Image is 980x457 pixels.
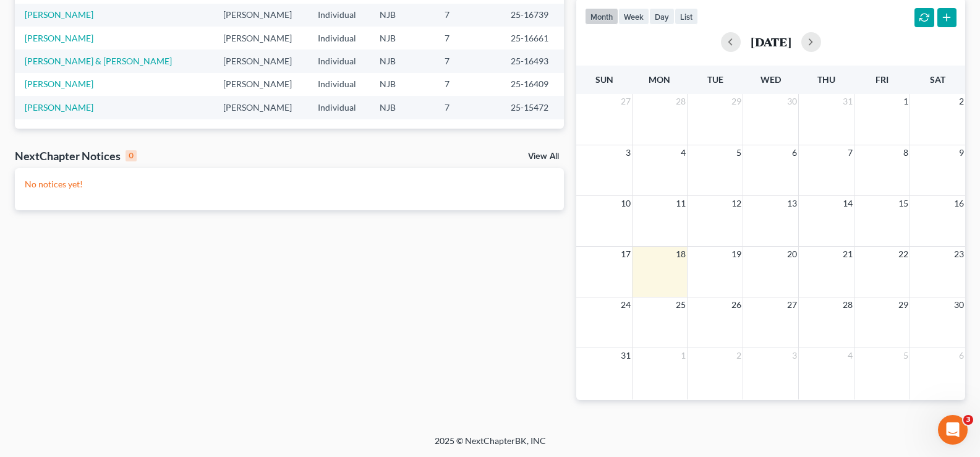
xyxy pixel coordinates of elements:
span: 22 [897,247,910,262]
td: 25-16409 [501,73,565,96]
span: 6 [791,145,798,160]
span: 27 [786,297,798,312]
button: day [649,8,675,25]
span: 28 [675,94,687,109]
span: 2 [958,94,965,109]
h2: [DATE] [751,35,791,48]
span: 30 [953,297,965,312]
td: 25-15472 [501,96,565,119]
span: 7 [846,145,854,160]
td: 7 [435,27,501,49]
td: [PERSON_NAME] [213,4,308,27]
span: 9 [958,145,965,160]
span: 6 [958,348,965,363]
span: 31 [842,94,854,109]
span: 15 [897,196,910,211]
a: View All [528,152,559,161]
span: Sun [595,74,613,85]
span: Tue [707,74,723,85]
span: Sat [930,74,945,85]
span: 4 [846,348,854,363]
td: 7 [435,96,501,119]
span: 3 [624,145,632,160]
span: 13 [786,196,798,211]
button: list [675,8,698,25]
span: 16 [953,196,965,211]
span: Fri [876,74,888,85]
span: Mon [649,74,670,85]
span: 5 [902,348,910,363]
td: [PERSON_NAME] [213,27,308,49]
span: 25 [675,297,687,312]
td: NJB [370,49,435,72]
button: week [618,8,649,25]
span: 31 [620,348,632,363]
span: 21 [842,247,854,262]
div: NextChapter Notices [15,148,137,163]
span: 23 [953,247,965,262]
span: 29 [730,94,743,109]
td: 7 [435,49,501,72]
span: 18 [675,247,687,262]
td: [PERSON_NAME] [213,73,308,96]
span: 27 [620,94,632,109]
td: 25-16661 [501,27,565,49]
span: 29 [897,297,910,312]
span: 8 [902,145,910,160]
td: Individual [308,4,370,27]
span: 3 [791,348,798,363]
td: Individual [308,73,370,96]
td: 7 [435,4,501,27]
td: NJB [370,73,435,96]
iframe: Intercom live chat [938,415,968,445]
span: 4 [680,145,687,160]
span: 11 [675,196,687,211]
span: 5 [735,145,743,160]
span: 26 [730,297,743,312]
span: 28 [842,297,854,312]
a: [PERSON_NAME] [25,9,93,20]
td: Individual [308,96,370,119]
td: [PERSON_NAME] [213,49,308,72]
span: 17 [620,247,632,262]
td: NJB [370,27,435,49]
td: Individual [308,49,370,72]
span: 3 [963,415,973,425]
span: 2 [735,348,743,363]
span: Wed [761,74,781,85]
a: [PERSON_NAME] [25,33,93,43]
td: Individual [308,27,370,49]
div: 2025 © NextChapterBK, INC [138,435,843,457]
a: [PERSON_NAME] & [PERSON_NAME] [25,56,172,66]
td: 7 [435,73,501,96]
td: NJB [370,96,435,119]
span: 14 [842,196,854,211]
p: No notices yet! [25,178,554,190]
span: 12 [730,196,743,211]
span: 1 [680,348,687,363]
span: Thu [817,74,835,85]
span: 1 [902,94,910,109]
td: 25-16493 [501,49,565,72]
button: month [585,8,618,25]
td: NJB [370,4,435,27]
span: 10 [620,196,632,211]
a: [PERSON_NAME] [25,79,93,89]
td: 25-16739 [501,4,565,27]
span: 24 [620,297,632,312]
div: 0 [126,150,137,161]
a: [PERSON_NAME] [25,102,93,113]
span: 20 [786,247,798,262]
td: [PERSON_NAME] [213,96,308,119]
span: 19 [730,247,743,262]
span: 30 [786,94,798,109]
